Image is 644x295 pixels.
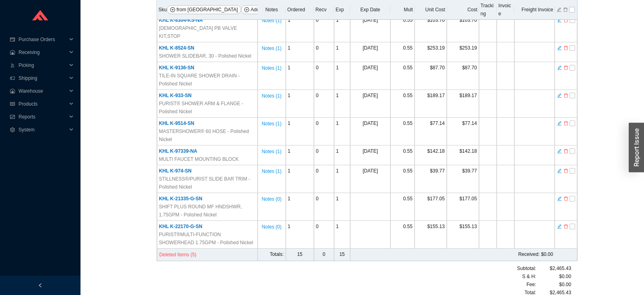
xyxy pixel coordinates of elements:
button: plus-circlefrom [GEOGRAPHIC_DATA] [167,5,241,14]
td: $177.05 [447,193,479,221]
span: edit [557,196,562,202]
td: 0.55 [390,62,415,90]
button: Notes (1) [261,44,282,50]
span: Warehouse [19,85,67,98]
span: KHL K-9514-SN [159,120,194,126]
span: fund [10,114,15,119]
div: $0.00 [536,272,571,280]
span: Notes ( 1 ) [262,120,281,128]
td: [DATE] [350,62,390,90]
span: Subtotal: [517,264,536,272]
button: edit [557,120,562,125]
td: 1 [334,15,350,42]
span: [DEMOGRAPHIC_DATA] PB VALVE KIT,STOP [159,24,256,40]
span: KHL K-97339-NA [159,148,197,154]
span: S & H: [522,272,536,280]
td: 1 [286,221,314,249]
span: Notes ( 1 ) [262,64,281,72]
td: $87.70 [415,62,447,90]
span: Purchase Orders [19,33,67,46]
span: edit [557,148,562,154]
span: Notes ( 0 ) [262,223,281,231]
span: edit [557,168,562,174]
button: edit [557,64,562,70]
button: Deleted Items (5) [159,250,197,259]
span: $0.00 [559,280,571,289]
span: read [10,102,15,106]
button: edit [557,195,562,201]
span: delete [563,196,568,202]
button: delete [563,147,569,153]
td: 0.55 [390,221,415,249]
span: Products [19,98,67,110]
button: edit [557,223,562,229]
td: 1 [286,62,314,90]
td: 1 [286,90,314,118]
td: $77.14 [415,118,447,145]
span: edit [557,120,562,126]
button: delete [563,44,569,50]
span: Notes ( 1 ) [262,92,281,100]
button: delete [563,195,569,201]
td: $39.77 [415,165,447,193]
td: $77.14 [447,118,479,145]
span: setting [10,127,15,132]
span: Notes ( 1 ) [262,17,281,25]
span: edit [557,93,562,98]
td: $177.05 [415,193,447,221]
span: KHL K-22170-G-SN [159,224,202,229]
td: $253.19 [447,42,479,62]
button: delete [563,120,569,125]
span: plus-circle [170,7,175,13]
td: $103.70 [415,15,447,42]
button: Notes (0) [261,195,282,200]
span: System [19,123,67,136]
td: $189.17 [447,90,479,118]
span: KHL K-8304-KS-NA [159,17,203,23]
button: delete [563,167,569,173]
span: edit [557,224,562,229]
span: MASTERSHOWER® 60 HOSE - Polished Nickel [159,127,256,143]
span: Notes ( 1 ) [262,147,281,156]
td: 1 [334,90,350,118]
td: 0 [314,145,334,165]
td: 0 [314,249,334,261]
td: 0 [314,62,334,90]
span: Notes ( 0 ) [262,195,281,203]
td: $39.77 [447,165,479,193]
span: KHL K-8524-SN [159,45,194,51]
button: Notes (1) [261,91,282,97]
td: 1 [286,165,314,193]
span: delete [563,45,568,51]
span: delete [563,93,568,98]
span: SHIFT PLUS ROUND MF HNDSHWR, 1.75GPM - Polished Nickel [159,203,256,219]
td: 1 [334,62,350,90]
span: delete [563,120,568,126]
td: $155.13 [447,221,479,249]
span: TILE-IN SQUARE SHOWER DRAIN - Polished Nickel [159,72,256,88]
span: Receiving [19,46,67,59]
span: KHL K-9136-SN [159,65,194,71]
span: credit-card [10,37,15,42]
td: 0 [314,90,334,118]
button: Notes (1) [261,167,282,172]
span: Reports [19,110,67,123]
button: edit [557,44,562,50]
td: 1 [286,118,314,145]
span: delete [563,17,568,23]
span: plus-circle [244,7,249,13]
span: delete [563,224,568,229]
button: Notes (0) [261,222,282,228]
button: Notes (1) [261,119,282,125]
div: $2,465.43 [536,264,571,272]
td: 1 [334,145,350,165]
td: 0 [314,118,334,145]
span: SHOWER SLIDEBAR, 30 - Polished Nickel [159,52,251,60]
span: edit [557,65,562,71]
td: $0.00 [390,249,555,261]
span: Received: [518,251,539,257]
td: 0.55 [390,165,415,193]
span: Add Items [251,6,272,14]
td: 1 [286,42,314,62]
td: [DATE] [350,118,390,145]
